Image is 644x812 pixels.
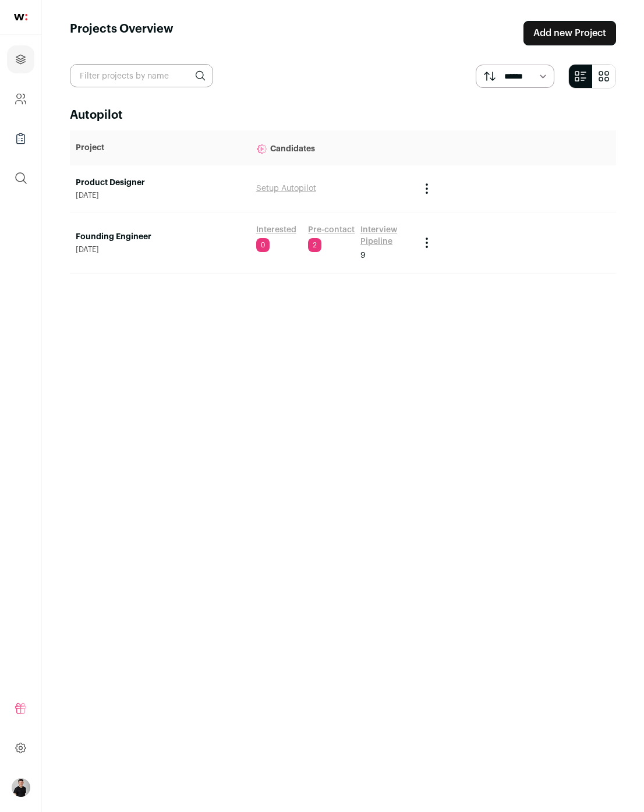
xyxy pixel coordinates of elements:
[256,185,316,193] a: Setup Autopilot
[70,107,616,123] h2: Autopilot
[70,21,174,45] h1: Projects Overview
[360,224,408,247] a: Interview Pipeline
[7,85,34,113] a: Company and ATS Settings
[76,142,245,154] p: Project
[523,21,616,45] a: Add new Project
[360,250,366,261] span: 9
[76,245,245,254] span: [DATE]
[256,136,408,159] p: Candidates
[256,238,270,252] span: 0
[76,191,245,200] span: [DATE]
[308,224,355,236] a: Pre-contact
[12,778,30,797] img: 19277569-medium_jpg
[14,14,27,20] img: wellfound-shorthand-0d5821cbd27db2630d0214b213865d53afaa358527fdda9d0ea32b1df1b89c2c.svg
[12,778,30,797] button: Open dropdown
[70,64,213,87] input: Filter projects by name
[7,125,34,153] a: Company Lists
[76,177,245,189] a: Product Designer
[256,224,296,236] a: Interested
[420,236,434,250] button: Project Actions
[420,182,434,196] button: Project Actions
[76,231,245,243] a: Founding Engineer
[7,45,34,73] a: Projects
[308,238,321,252] span: 2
